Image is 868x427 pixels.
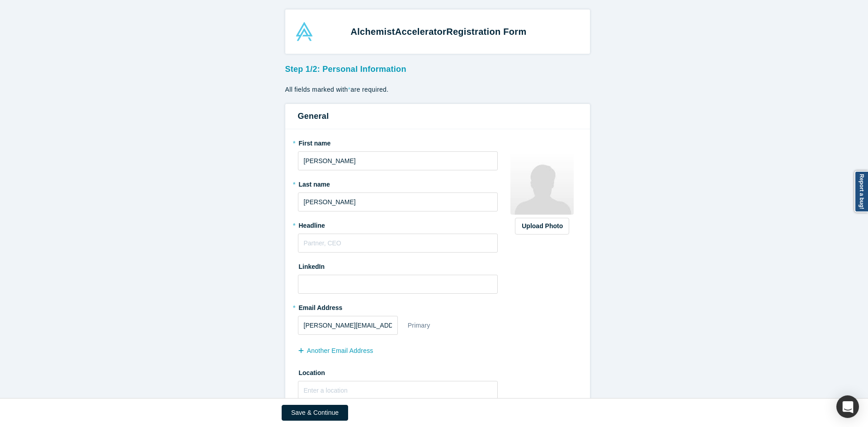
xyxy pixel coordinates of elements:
p: All fields marked with are required. [285,85,590,94]
button: another Email Address [298,343,383,359]
label: Location [298,365,498,378]
input: Partner, CEO [298,234,498,253]
h3: Step 1/2: Personal Information [285,60,590,75]
img: Profile user default [510,151,574,215]
h3: General [298,110,577,122]
button: Save & Continue [282,405,348,421]
label: LinkedIn [298,259,325,272]
label: Headline [298,218,498,230]
label: Last name [298,177,498,189]
span: Accelerator [395,27,446,37]
label: Email Address [298,300,343,313]
input: Enter a location [298,381,498,400]
div: Upload Photo [522,221,562,231]
img: Alchemist Accelerator Logo [295,22,314,41]
label: First name [298,136,498,148]
div: Primary [407,318,431,333]
a: Report a bug! [854,171,868,212]
strong: Alchemist Registration Form [351,27,527,37]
